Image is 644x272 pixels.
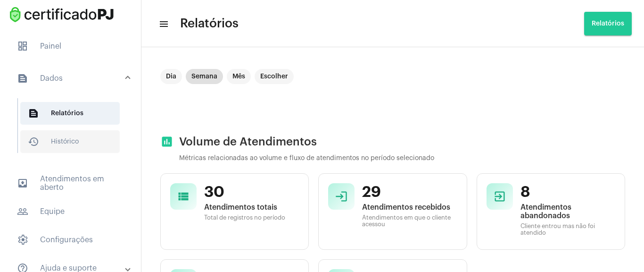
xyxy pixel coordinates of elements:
span: Total de registros no período [204,214,299,221]
span: Atendimentos recebidos [362,203,457,212]
span: 30 [204,183,299,201]
span: Equipe [9,200,132,223]
mat-panel-title: Dados [17,73,126,84]
span: Painel [9,35,132,58]
mat-icon: view_list [177,190,190,203]
mat-icon: exit_to_app [493,190,506,203]
mat-icon: sidenav icon [28,108,39,119]
mat-icon: assessment [160,135,173,148]
span: Relatórios [592,20,624,27]
span: Configurações [9,229,132,251]
button: Relatórios [584,12,632,35]
mat-icon: sidenav icon [158,18,168,30]
span: Relatórios [20,102,120,125]
mat-chip: Escolher [255,69,294,84]
span: Cliente entrou mas não foi atendido [520,223,615,236]
span: 29 [362,183,457,201]
span: 8 [520,183,615,201]
div: sidenav iconDados [6,93,141,166]
mat-icon: login [335,190,348,203]
span: Relatórios [180,16,239,31]
h2: Volume de Atendimentos [160,135,625,148]
span: Atendimentos em aberto [9,172,132,195]
mat-icon: sidenav icon [17,206,28,217]
mat-expansion-panel-header: sidenav iconDados [6,63,141,93]
img: fba4626d-73b5-6c3e-879c-9397d3eee438.png [8,5,116,25]
mat-chip: Mês [227,69,251,84]
span: Atendimentos totais [204,203,299,212]
mat-chip: Dia [160,69,182,84]
span: Atendimentos em que o cliente acessou [362,214,457,228]
span: sidenav icon [17,41,28,52]
mat-icon: sidenav icon [28,136,39,147]
mat-icon: sidenav icon [17,73,28,84]
mat-chip: Semana [186,69,223,84]
p: Métricas relacionadas ao volume e fluxo de atendimentos no período selecionado [179,155,625,162]
mat-icon: sidenav icon [17,178,28,189]
span: Histórico [20,130,120,153]
span: Atendimentos abandonados [520,203,615,220]
span: sidenav icon [17,234,28,246]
